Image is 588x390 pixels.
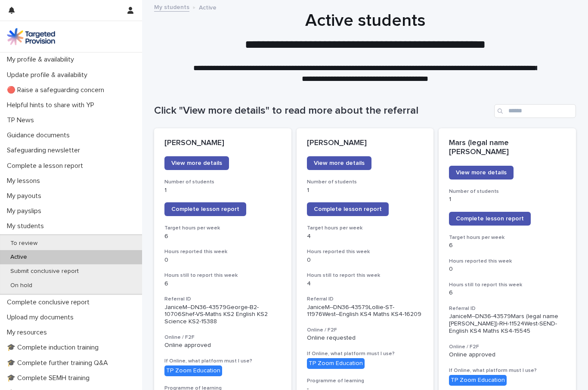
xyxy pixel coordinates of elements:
[3,344,105,352] p: 🎓 Complete induction training
[307,233,424,240] p: 4
[449,305,566,312] h3: Referral ID
[3,328,54,337] p: My resources
[3,101,101,109] p: Helpful hints to share with YP
[164,179,281,186] h3: Number of students
[307,202,389,216] a: Complete lesson report
[449,242,566,249] p: 6
[307,187,424,194] p: 1
[307,139,424,148] p: [PERSON_NAME]
[449,166,514,180] a: View more details
[314,206,382,212] span: Complete lesson report
[3,207,48,215] p: My payslips
[307,272,424,279] h3: Hours still to report this week
[3,162,90,170] p: Complete a lesson report
[3,374,96,382] p: 🎓 Complete SEMH training
[164,156,229,170] a: View more details
[3,313,80,322] p: Upload my documents
[164,334,281,341] h3: Online / F2F
[307,179,424,186] h3: Number of students
[7,28,55,45] img: M5nRWzHhSzIhMunXDL62
[3,192,48,200] p: My payouts
[3,71,94,79] p: Update profile & availability
[3,177,47,185] p: My lessons
[3,131,77,139] p: Guidance documents
[3,56,81,64] p: My profile & availability
[456,170,507,176] span: View more details
[171,206,239,212] span: Complete lesson report
[449,234,566,241] h3: Target hours per week
[449,139,566,157] p: Mars (legal name [PERSON_NAME]
[3,298,96,306] p: Complete conclusive report
[449,196,566,203] p: 1
[449,212,531,226] a: Complete lesson report
[154,2,189,12] a: My students
[314,160,365,166] span: View more details
[164,365,222,376] div: TP Zoom Education
[3,359,115,367] p: 🎓 Complete further training Q&A
[307,296,424,303] h3: Referral ID
[3,222,51,230] p: My students
[494,104,576,118] input: Search
[449,367,566,374] h3: If Online, what platform must I use?
[449,258,566,265] h3: Hours reported this week
[3,116,41,124] p: TP News
[164,358,281,365] h3: If Online, what platform must I use?
[3,240,44,247] p: To review
[164,342,281,349] p: Online approved
[171,160,222,166] span: View more details
[164,304,281,325] p: JaniceM--DN36-43579George-B2-10706Shef-VS-Maths KS2 English KS2 Science KS2-15388
[449,351,566,359] p: Online approved
[154,10,576,31] h1: Active students
[164,248,281,255] h3: Hours reported this week
[307,350,424,357] h3: If Online, what platform must I use?
[164,296,281,303] h3: Referral ID
[164,233,281,240] p: 6
[307,248,424,255] h3: Hours reported this week
[449,344,566,350] h3: Online / F2F
[307,156,371,170] a: View more details
[154,105,491,117] h1: Click "View more details" to read more about the referral
[3,146,87,155] p: Safeguarding newsletter
[164,202,246,216] a: Complete lesson report
[307,378,424,384] h3: Programme of learning
[3,282,39,289] p: On hold
[3,86,111,94] p: 🔴 Raise a safeguarding concern
[164,257,281,264] p: 0
[449,375,507,386] div: TP Zoom Education
[449,313,566,334] p: JaniceM--DN36-43579Mars (legal name [PERSON_NAME])-RH-11524West-SEND-English KS4 Maths KS4-15545
[449,289,566,297] p: 6
[449,188,566,195] h3: Number of students
[164,280,281,288] p: 6
[307,257,424,264] p: 0
[3,268,86,275] p: Submit conclusive report
[164,225,281,232] h3: Target hours per week
[307,327,424,334] h3: Online / F2F
[164,139,281,148] p: [PERSON_NAME]
[307,280,424,288] p: 4
[199,2,217,12] p: Active
[456,216,524,222] span: Complete lesson report
[164,272,281,279] h3: Hours still to report this week
[307,304,424,319] p: JaniceM--DN36-43579Lollie-ST-11976West--English KS4 Maths KS4-16209
[449,282,566,288] h3: Hours still to report this week
[307,334,424,342] p: Online requested
[307,358,365,369] div: TP Zoom Education
[307,225,424,232] h3: Target hours per week
[164,187,281,194] p: 1
[3,254,34,261] p: Active
[449,266,566,273] p: 0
